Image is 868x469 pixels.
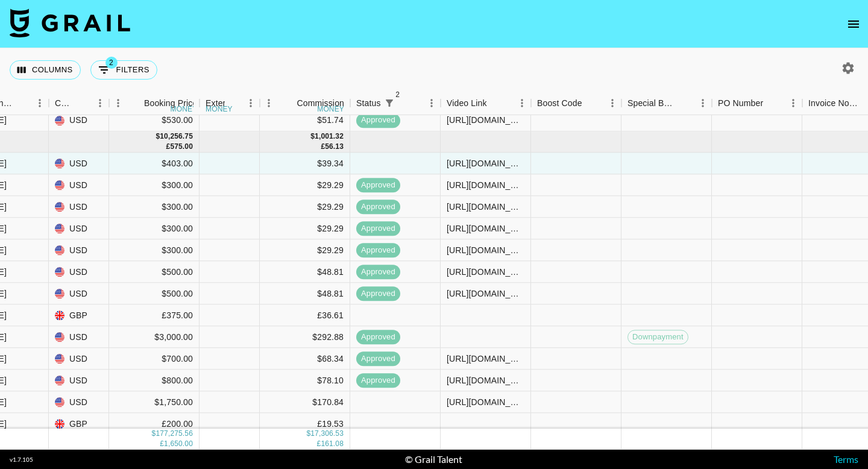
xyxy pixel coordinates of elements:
[260,262,350,283] div: $48.81
[315,131,344,142] div: 1,001.32
[49,92,109,115] div: Currency
[447,179,524,191] div: https://www.tiktok.com/@.elliebarker/video/7556413013981400375?_r=1&_t=ZT-90CSPxdDedJ
[603,94,621,112] button: Menu
[49,153,109,175] div: USD
[718,92,763,115] div: PO Number
[171,105,198,113] div: money
[356,180,400,191] span: approved
[405,453,462,465] div: © Grail Talent
[356,92,381,115] div: Status
[164,439,193,449] div: 1,650.00
[109,153,200,175] div: $403.00
[91,94,109,112] button: Menu
[109,240,200,262] div: $300.00
[105,57,118,69] span: 2
[712,92,802,115] div: PO Number
[260,94,278,112] button: Menu
[321,439,344,449] div: 161.08
[152,429,156,439] div: $
[109,283,200,305] div: $500.00
[160,131,193,142] div: 10,256.75
[356,375,400,386] span: approved
[260,218,350,240] div: $29.29
[356,332,400,343] span: approved
[109,94,127,112] button: Menu
[127,95,144,112] button: Sort
[49,175,109,197] div: USD
[109,110,200,131] div: $530.00
[109,305,200,327] div: £375.00
[170,142,193,152] div: 575.00
[109,175,200,197] div: $300.00
[109,392,200,414] div: $1,750.00
[14,95,31,112] button: Sort
[447,115,524,127] div: https://www.tiktok.com/@xenoicxavier/video/7546723096015703351?_r=1&_t=ZT-8zU4a9LPPTy
[310,131,315,142] div: $
[808,92,858,115] div: Invoice Notes
[31,94,49,112] button: Menu
[582,95,599,112] button: Sort
[441,92,531,115] div: Video Link
[381,95,398,112] div: 2 active filters
[260,110,350,131] div: $51.74
[317,105,344,113] div: money
[156,131,160,142] div: $
[350,92,441,115] div: Status
[156,429,193,439] div: 177,275.56
[694,94,712,112] button: Menu
[447,201,524,213] div: https://www.tiktok.com/@.elliebarker/video/7557087238677482807?_r=1&_t=ZT-90FXvJ9s434
[537,92,582,115] div: Boost Code
[260,414,350,435] div: £19.53
[49,327,109,348] div: USD
[74,95,91,112] button: Sort
[260,153,350,175] div: $39.34
[166,142,171,152] div: £
[356,353,400,365] span: approved
[49,392,109,414] div: USD
[260,305,350,327] div: £36.61
[356,288,400,300] span: approved
[381,95,398,112] button: Show filters
[260,283,350,305] div: $48.81
[627,92,677,115] div: Special Booking Type
[784,94,802,112] button: Menu
[280,95,297,112] button: Sort
[260,197,350,218] div: $29.29
[325,142,344,152] div: 56.13
[49,414,109,435] div: GBP
[841,12,866,36] button: open drawer
[49,283,109,305] div: USD
[297,92,344,115] div: Commission
[109,262,200,283] div: $500.00
[225,95,242,112] button: Sort
[260,175,350,197] div: $29.29
[621,92,712,115] div: Special Booking Type
[447,244,524,256] div: https://www.tiktok.com/@.elliebarker/video/7558203103057644814?_r=1&_t=ZT-90KeU2MSan9
[10,60,81,80] button: Select columns
[260,370,350,392] div: $78.10
[356,115,400,127] span: approved
[306,429,310,439] div: $
[260,327,350,348] div: $292.88
[206,105,233,113] div: money
[447,157,524,169] div: https://www.tiktok.com/@_iluvwillll/video/7558597144823876895?_r=1&_t=ZP-90MSHGuAExj
[834,453,858,465] a: Terms
[10,8,130,37] img: Grail Talent
[423,94,441,112] button: Menu
[49,262,109,283] div: USD
[10,456,33,464] div: v 1.7.105
[109,197,200,218] div: $300.00
[447,353,524,365] div: https://www.tiktok.com/@hunter__workman/video/7556340090255985934?_r=1&_t=ZT-90C7fcfKtPp
[447,222,524,234] div: https://www.tiktok.com/@.elliebarker/video/7558197662588210445?_r=1&_t=ZT-90KcrBNjQuk
[447,266,524,278] div: https://www.tiktok.com/@ava_leeigh/video/7557045709325831479?_r=1&_t=ZT-90FLghXYYak
[356,266,400,278] span: approved
[392,89,404,101] span: 2
[677,95,694,112] button: Sort
[310,429,344,439] div: 17,306.53
[109,414,200,435] div: £200.00
[321,142,325,152] div: £
[356,245,400,256] span: approved
[763,95,780,112] button: Sort
[49,240,109,262] div: USD
[242,94,260,112] button: Menu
